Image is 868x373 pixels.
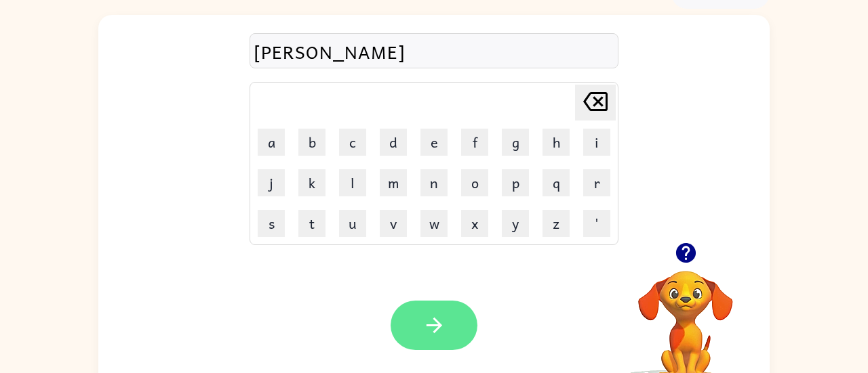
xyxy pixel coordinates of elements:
button: z [542,210,570,237]
button: s [258,210,285,237]
button: l [339,169,366,196]
button: i [583,129,610,156]
button: g [502,129,529,156]
button: ' [583,210,610,237]
button: u [339,210,366,237]
button: p [502,169,529,196]
button: m [380,169,407,196]
button: o [461,169,488,196]
button: a [258,129,285,156]
button: b [298,129,325,156]
button: h [542,129,570,156]
button: v [380,210,407,237]
button: k [298,169,325,196]
button: n [420,169,448,196]
button: r [583,169,610,196]
button: y [502,210,529,237]
button: q [542,169,570,196]
button: j [258,169,285,196]
button: d [380,129,407,156]
button: f [461,129,488,156]
button: w [420,210,448,237]
div: [PERSON_NAME] [254,37,614,66]
button: t [298,210,325,237]
button: x [461,210,488,237]
button: e [420,129,448,156]
button: c [339,129,366,156]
